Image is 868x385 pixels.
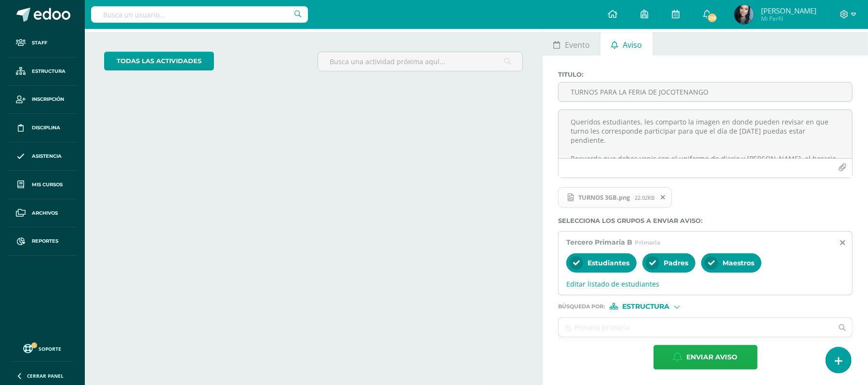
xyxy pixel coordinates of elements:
[32,124,60,132] span: Disciplina
[664,259,688,267] span: Padres
[655,192,671,203] span: Remover archivo
[654,345,758,370] button: Enviar aviso
[566,238,632,247] span: Tercero Primaria B
[687,345,738,369] span: Enviar aviso
[8,142,77,171] a: Asistencia
[8,86,77,114] a: Inscripción
[8,114,77,142] a: Disciplina
[32,209,58,217] span: Archivos
[635,239,660,246] span: Primaria
[27,372,64,379] span: Cerrar panel
[601,32,652,55] a: Aviso
[761,14,816,23] span: Mi Perfil
[761,6,816,15] span: [PERSON_NAME]
[722,259,754,267] span: Maestros
[32,39,47,47] span: Staff
[32,181,63,189] span: Mis cursos
[104,52,214,70] a: todas las Actividades
[635,194,654,201] span: 22.02KB
[8,29,77,57] a: Staff
[558,187,672,208] span: TURNOS 3GB.png
[32,68,66,75] span: Estructura
[39,345,62,352] span: Soporte
[622,304,670,309] span: Estructura
[565,33,590,56] span: Evento
[623,33,642,56] span: Aviso
[707,13,718,23] span: 136
[559,110,852,158] textarea: Queridos estudiantes, les comparto la imagen en donde pueden revisar en que turno les corresponde...
[610,303,682,310] div: [object Object]
[32,237,58,245] span: Reportes
[318,52,523,71] input: Busca una actividad próxima aquí...
[559,82,852,101] input: Titulo
[8,171,77,199] a: Mis cursos
[734,5,754,24] img: 775886bf149f59632f5d85e739ecf2a2.png
[558,217,853,224] label: Selecciona los grupos a enviar aviso :
[558,71,853,78] label: Titulo :
[543,32,600,55] a: Evento
[588,259,629,267] span: Estudiantes
[32,152,62,160] span: Asistencia
[12,342,73,355] a: Soporte
[566,279,844,289] span: Editar listado de estudiantes
[558,304,605,309] span: Búsqueda por :
[8,199,77,228] a: Archivos
[8,227,77,256] a: Reportes
[559,318,833,337] input: Ej. Primero primaria
[574,193,635,201] span: TURNOS 3GB.png
[32,96,64,103] span: Inscripción
[8,57,77,86] a: Estructura
[91,6,308,23] input: Busca un usuario...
